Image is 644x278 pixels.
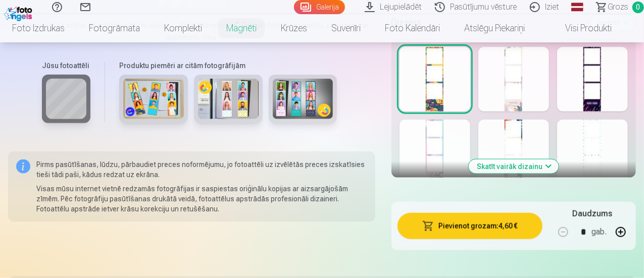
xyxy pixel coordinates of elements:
[36,159,367,180] p: Pirms pasūtīšanas, lūdzu, pārbaudiet preces noformējumu, jo fotoattēli uz izvēlētās preces izskat...
[572,208,612,220] h5: Daudzums
[373,14,452,42] a: Foto kalendāri
[4,4,35,21] img: /fa1
[608,1,628,13] span: Grozs
[591,220,607,244] div: gab.
[452,14,537,42] a: Atslēgu piekariņi
[214,14,269,42] a: Magnēti
[77,14,152,42] a: Fotogrāmata
[42,61,90,71] h6: Jūsu fotoattēli
[269,14,319,42] a: Krūzes
[632,2,644,13] span: 0
[152,14,214,42] a: Komplekti
[36,184,367,214] p: Visas mūsu internet vietnē redzamās fotogrāfijas ir saspiestas oriģinālu kopijas ar aizsargājošām...
[115,61,341,71] h6: Produktu piemēri ar citām fotogrāfijām
[319,14,373,42] a: Suvenīri
[469,159,559,174] button: Skatīt vairāk dizainu
[537,14,624,42] a: Visi produkti
[398,213,542,239] button: Pievienot grozam:4,60 €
